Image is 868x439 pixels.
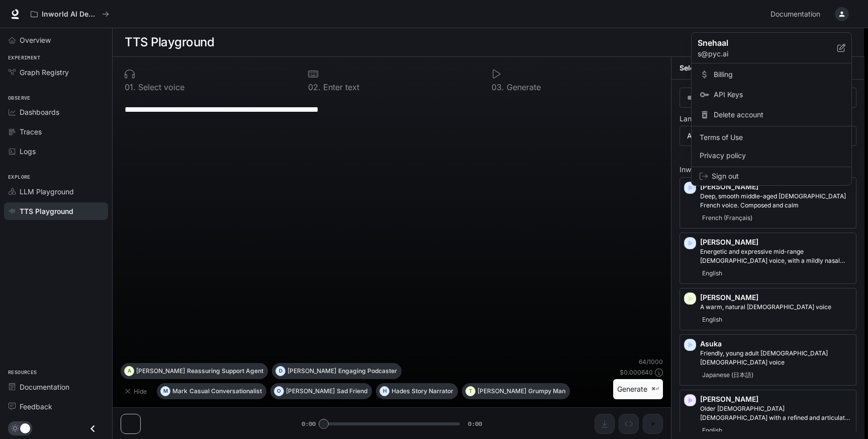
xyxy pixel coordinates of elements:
[698,37,821,49] p: Snehaal
[700,151,843,161] span: Privacy policy
[700,132,843,142] span: Terms of Use
[714,110,843,120] span: Delete account
[694,65,849,84] a: Billing
[714,69,843,80] span: Billing
[694,147,849,165] a: Privacy policy
[694,106,849,124] div: Delete account
[714,90,843,100] span: API Keys
[698,49,837,59] p: s@pyc.ai
[692,167,851,185] div: Sign out
[712,171,843,181] span: Sign out
[692,33,851,63] div: Snehaals@pyc.ai
[694,86,849,104] a: API Keys
[694,128,849,147] a: Terms of Use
